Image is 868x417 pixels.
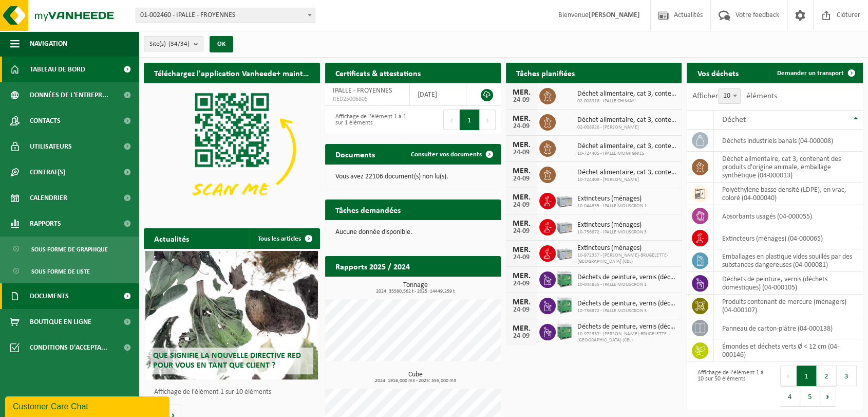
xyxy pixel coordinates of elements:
span: Tableau de bord [30,57,85,82]
span: 10-724409 - [PERSON_NAME] [577,177,677,183]
p: Vous avez 22106 document(s) non lu(s). [335,173,491,180]
div: 24-09 [511,97,532,104]
button: Next [480,110,496,130]
span: 02-008918 - IPALLE CHIMAY [577,98,677,104]
td: [DATE] [410,83,466,106]
span: 10-972337 - [PERSON_NAME]-BRUGELETTE-[GEOGRAPHIC_DATA] (CBL) [577,252,677,265]
div: 24-09 [511,149,532,156]
h3: Cube [330,371,501,384]
span: Navigation [30,31,67,57]
a: Demander un transport [769,63,862,83]
h3: Tonnage [330,282,501,294]
button: 5 [800,386,820,407]
button: Previous [443,110,460,130]
div: 24-09 [511,333,532,340]
span: Données de l'entrepr... [30,82,108,108]
span: Conditions d'accepta... [30,335,107,360]
button: 2 [817,366,837,386]
span: 02-008926 - [PERSON_NAME] [577,124,677,131]
span: Déchets de peinture, vernis (déchets domestiques) [577,323,677,331]
span: Calendrier [30,185,67,211]
span: Déchets de peinture, vernis (déchets domestiques) [577,274,677,282]
div: 24-09 [511,254,532,261]
p: Affichage de l'élément 1 sur 10 éléments [154,389,315,396]
div: 24-09 [511,123,532,130]
div: MER. [511,88,532,97]
a: Sous forme de graphique [3,239,136,259]
span: Contacts [30,108,61,134]
span: Sous forme de graphique [31,240,108,259]
span: Déchet alimentaire, cat 3, contenant des produits d'origine animale, emballage s... [577,90,677,98]
div: MER. [511,141,532,149]
div: MER. [511,246,532,254]
span: Déchet alimentaire, cat 3, contenant des produits d'origine animale, emballage s... [577,169,677,177]
td: déchets de peinture, vernis (déchets domestiques) (04-000105) [714,272,863,295]
span: 01-002460 - IPALLE - FROYENNES [136,8,315,23]
span: 01-002460 - IPALLE - FROYENNES [136,8,315,23]
span: Extincteurs (ménages) [577,195,647,203]
strong: [PERSON_NAME] [589,11,640,19]
span: Boutique en ligne [30,309,91,335]
span: Extincteurs (ménages) [577,244,677,252]
h2: Tâches planifiées [506,63,585,83]
div: MER. [511,167,532,175]
button: 4 [780,386,800,407]
div: 24-09 [511,280,532,287]
button: Previous [780,366,797,386]
button: 1 [460,110,480,130]
div: 24-09 [511,228,532,235]
h2: Rapports 2025 / 2024 [325,256,420,276]
h2: Actualités [144,228,199,248]
span: 10-756872 - IPALLE MOUSCRON 3 [577,308,677,314]
div: MER. [511,324,532,333]
img: PB-LB-0680-HPE-GY-11 [556,244,573,261]
span: 2024: 1916,000 m3 - 2025: 555,000 m3 [330,378,501,384]
img: PB-HB-1400-HPE-GN-11 [556,269,573,288]
button: Next [820,386,836,407]
a: Consulter les rapports [411,276,500,297]
span: 2024: 35580,562 t - 2025: 14449,259 t [330,289,501,294]
span: Site(s) [149,37,190,52]
img: PB-HB-1400-HPE-GN-11 [556,296,573,315]
button: 1 [797,366,817,386]
td: extincteurs (ménages) (04-000065) [714,227,863,249]
div: 24-09 [511,306,532,314]
span: Contrat(s) [30,159,65,185]
td: emballages en plastique vides souillés par des substances dangereuses (04-000081) [714,249,863,272]
span: Déchet [722,116,745,124]
span: 10-756872 - IPALLE MOUSCRON 3 [577,229,647,235]
img: PB-LB-0680-HPE-GY-11 [556,191,573,209]
a: Tous les articles [250,228,319,249]
h2: Vos déchets [687,63,748,83]
div: MER. [511,220,532,228]
span: 10 [718,88,741,104]
button: OK [210,36,233,52]
span: Utilisateurs [30,134,72,159]
span: Rapports [30,211,61,237]
p: Aucune donnée disponible. [335,229,491,236]
span: Consulter vos documents [411,151,482,158]
div: MER. [511,115,532,123]
button: Site(s)(34/34) [144,36,203,51]
td: déchet alimentaire, cat 3, contenant des produits d'origine animale, emballage synthétique (04-00... [714,152,863,183]
span: Extincteurs (ménages) [577,221,647,229]
img: PB-LB-0680-HPE-GY-11 [556,217,573,235]
div: 24-09 [511,175,532,183]
div: Affichage de l'élément 1 à 10 sur 50 éléments [692,365,769,408]
td: produits contenant de mercure (ménagers) (04-000107) [714,295,863,317]
h2: Documents [325,144,385,164]
span: 10-972337 - [PERSON_NAME]-BRUGELETTE-[GEOGRAPHIC_DATA] (CBL) [577,331,677,343]
div: 24-09 [511,202,532,209]
span: Déchets de peinture, vernis (déchets domestiques) [577,300,677,308]
td: panneau de carton-plâtre (04-000138) [714,317,863,339]
iframe: chat widget [5,394,172,417]
span: 10 [719,89,740,103]
img: Download de VHEPlus App [144,83,320,215]
img: PB-HB-1400-HPE-GN-11 [556,322,573,341]
span: Que signifie la nouvelle directive RED pour vous en tant que client ? [153,352,301,370]
a: Consulter vos documents [403,144,500,165]
span: Déchet alimentaire, cat 3, contenant des produits d'origine animale, emballage s... [577,116,677,124]
span: Déchet alimentaire, cat 3, contenant des produits d'origine animale, emballage s... [577,142,677,151]
td: polyéthylène basse densité (LDPE), en vrac, coloré (04-000040) [714,183,863,205]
